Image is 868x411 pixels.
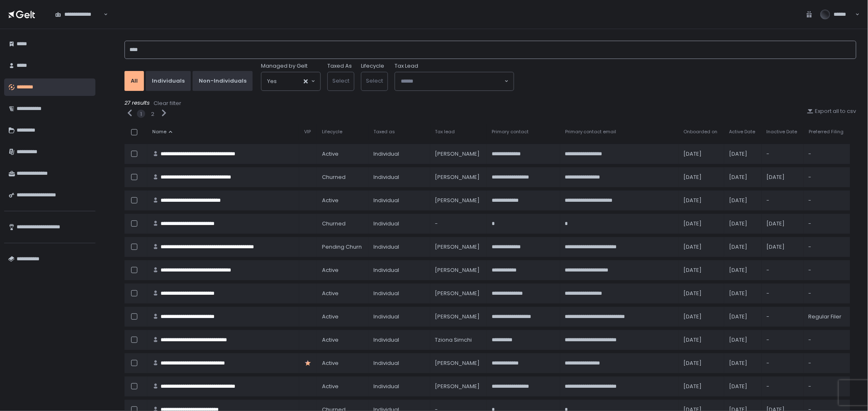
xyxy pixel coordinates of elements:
[435,220,482,228] div: -
[401,77,504,86] input: Search for option
[809,267,845,274] div: -
[435,267,482,274] div: [PERSON_NAME]
[767,360,799,367] div: -
[435,174,482,181] div: [PERSON_NAME]
[684,313,719,320] div: [DATE]
[322,336,339,344] span: active
[684,220,719,228] div: [DATE]
[102,10,103,19] input: Search for option
[373,243,425,251] div: Individual
[146,71,191,91] button: Individuals
[767,129,797,135] span: Inactive Date
[809,243,845,251] div: -
[332,77,349,85] span: Select
[809,129,844,135] span: Preferred Filing
[373,267,425,274] div: Individual
[373,383,425,390] div: Individual
[322,290,339,297] span: active
[809,336,845,344] div: -
[277,77,303,86] input: Search for option
[373,197,425,204] div: Individual
[767,174,799,181] div: [DATE]
[729,197,756,204] div: [DATE]
[131,77,138,85] div: All
[767,313,799,320] div: -
[684,290,719,297] div: [DATE]
[373,129,395,135] span: Taxed as
[729,220,756,228] div: [DATE]
[807,108,856,115] button: Export all to csv
[322,243,362,251] span: pending Churn
[373,290,425,297] div: Individual
[151,110,154,118] button: 2
[767,336,799,344] div: -
[729,267,756,274] div: [DATE]
[767,290,799,297] div: -
[729,150,756,158] div: [DATE]
[684,267,719,274] div: [DATE]
[199,77,246,85] div: Non-Individuals
[729,336,756,344] div: [DATE]
[154,100,181,107] div: Clear filter
[565,129,617,135] span: Primary contact email
[140,110,142,118] button: 1
[267,77,277,86] span: Yes
[152,77,185,85] div: Individuals
[767,243,799,251] div: [DATE]
[684,197,719,204] div: [DATE]
[767,267,799,274] div: -
[322,360,339,367] span: active
[729,129,755,135] span: Active Date
[373,336,425,344] div: Individual
[729,243,756,251] div: [DATE]
[322,174,346,181] span: churned
[729,360,756,367] div: [DATE]
[322,220,346,228] span: churned
[809,383,845,390] div: -
[684,174,719,181] div: [DATE]
[322,383,339,390] span: active
[261,62,307,70] span: Managed by Gelt
[261,72,320,91] div: Search for option
[322,313,339,320] span: active
[50,5,108,23] div: Search for option
[322,267,339,274] span: active
[373,220,425,228] div: Individual
[124,99,856,108] div: 27 results
[435,243,482,251] div: [PERSON_NAME]
[153,99,182,108] button: Clear filter
[809,197,845,204] div: -
[304,129,311,135] span: VIP
[395,62,418,70] span: Tax Lead
[767,220,799,228] div: [DATE]
[684,150,719,158] div: [DATE]
[729,174,756,181] div: [DATE]
[435,360,482,367] div: [PERSON_NAME]
[809,150,845,158] div: -
[435,383,482,390] div: [PERSON_NAME]
[304,79,308,83] button: Clear Selected
[809,360,845,367] div: -
[809,290,845,297] div: -
[684,383,719,390] div: [DATE]
[729,313,756,320] div: [DATE]
[322,150,339,158] span: active
[809,220,845,228] div: -
[435,290,482,297] div: [PERSON_NAME]
[435,197,482,204] div: [PERSON_NAME]
[373,313,425,320] div: Individual
[193,71,253,91] button: Non-Individuals
[435,129,455,135] span: Tax lead
[373,174,425,181] div: Individual
[373,150,425,158] div: Individual
[767,383,799,390] div: -
[809,174,845,181] div: -
[152,129,166,135] span: Name
[684,360,719,367] div: [DATE]
[373,360,425,367] div: Individual
[124,71,144,91] button: All
[366,77,383,85] span: Select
